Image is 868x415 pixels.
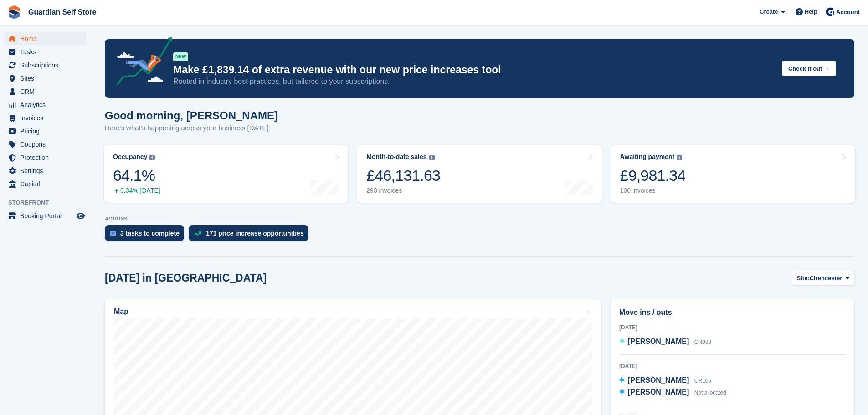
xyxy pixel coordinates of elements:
[782,61,836,76] button: Check it out →
[620,187,686,195] div: 100 invoices
[20,32,75,45] span: Home
[206,230,304,237] div: 171 price increase opportunities
[20,138,75,151] span: Coupons
[113,153,147,161] div: Occupancy
[105,216,854,222] p: ACTIONS
[20,85,75,98] span: CRM
[810,274,842,283] span: Cirencester
[5,210,86,222] a: menu
[619,362,846,370] div: [DATE]
[173,52,188,61] div: NEW
[20,72,75,85] span: Sites
[110,231,116,236] img: task-75834270c22a3079a89374b754ae025e5fb1db73e45f91037f5363f120a921f8.svg
[20,46,75,58] span: Tasks
[20,151,75,164] span: Protection
[20,125,75,138] span: Pricing
[5,46,86,58] a: menu
[611,145,855,203] a: Awaiting payment £9,981.34 100 invoices
[628,376,689,384] span: [PERSON_NAME]
[805,7,817,16] span: Help
[366,166,440,185] div: £46,131.63
[173,77,775,87] p: Rooted in industry best practices, but tailored to your subscriptions.
[20,112,75,124] span: Invoices
[366,187,440,195] div: 293 invoices
[5,72,86,85] a: menu
[5,98,86,111] a: menu
[5,138,86,151] a: menu
[105,123,278,133] p: Here's what's happening across your business [DATE]
[7,5,21,19] img: stora-icon-8386f47178a22dfd0bd8f6a31ec36ba5ce8667c1dd55bd0f319d3a0aa187defe.svg
[75,210,86,221] a: Preview store
[694,339,711,345] span: CR083
[105,225,189,246] a: 3 tasks to complete
[194,231,201,236] img: price_increase_opportunities-93ffe204e8149a01c8c9dc8f82e8f89637d9d84a8eef4429ea346261dce0b2c0.svg
[5,125,86,138] a: menu
[5,112,86,124] a: menu
[20,164,75,177] span: Settings
[5,164,86,177] a: menu
[5,32,86,45] a: menu
[628,388,689,396] span: [PERSON_NAME]
[113,187,160,195] div: 0.34% [DATE]
[5,59,86,72] a: menu
[20,210,75,222] span: Booking Portal
[20,98,75,111] span: Analytics
[113,166,160,185] div: 64.1%
[628,338,689,345] span: [PERSON_NAME]
[620,166,686,185] div: £9,981.34
[105,272,267,284] h2: [DATE] in [GEOGRAPHIC_DATA]
[836,8,860,17] span: Account
[694,389,726,396] span: Not allocated
[694,378,711,384] span: CR105
[5,151,86,164] a: menu
[120,230,180,237] div: 3 tasks to complete
[109,37,173,89] img: price-adjustments-announcement-icon-8257ccfd72463d97f412b2fc003d46551f7dbcb40ab6d574587a9cd5c0d94...
[105,109,278,122] h1: Good morning, [PERSON_NAME]
[20,59,75,72] span: Subscriptions
[620,153,675,161] div: Awaiting payment
[8,198,91,207] span: Storefront
[677,155,682,160] img: icon-info-grey-7440780725fd019a000dd9b08b2336e03edf1995a4989e88bcd33f0948082b44.svg
[20,178,75,190] span: Capital
[149,155,155,160] img: icon-info-grey-7440780725fd019a000dd9b08b2336e03edf1995a4989e88bcd33f0948082b44.svg
[357,145,601,203] a: Month-to-date sales £46,131.63 293 invoices
[189,225,313,246] a: 171 price increase opportunities
[429,155,435,160] img: icon-info-grey-7440780725fd019a000dd9b08b2336e03edf1995a4989e88bcd33f0948082b44.svg
[25,5,100,20] a: Guardian Self Store
[619,387,726,399] a: [PERSON_NAME] Not allocated
[792,271,854,286] button: Site: Cirencester
[619,307,846,318] h2: Move ins / outs
[366,153,426,161] div: Month-to-date sales
[114,307,128,316] h2: Map
[104,145,348,203] a: Occupancy 64.1% 0.34% [DATE]
[760,7,778,16] span: Create
[826,7,835,16] img: Tom Scott
[5,178,86,190] a: menu
[5,85,86,98] a: menu
[173,63,775,77] p: Make £1,839.14 of extra revenue with our new price increases tool
[619,336,711,348] a: [PERSON_NAME] CR083
[797,274,810,283] span: Site:
[619,323,846,332] div: [DATE]
[619,375,711,387] a: [PERSON_NAME] CR105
